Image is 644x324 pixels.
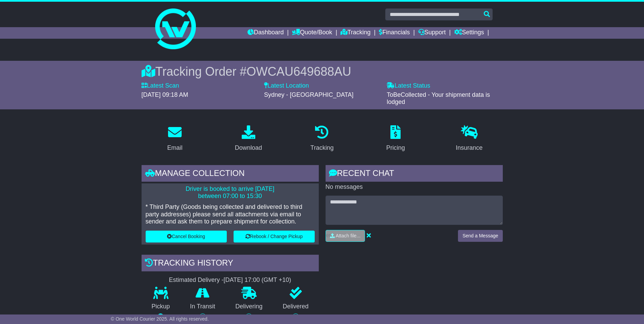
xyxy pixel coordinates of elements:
[292,27,332,39] a: Quote/Book
[142,276,319,284] div: Estimated Delivery -
[326,165,503,183] div: RECENT CHAT
[456,143,483,152] div: Insurance
[418,27,446,39] a: Support
[142,255,319,273] div: Tracking history
[247,27,284,39] a: Dashboard
[264,82,309,90] label: Latest Location
[341,27,370,39] a: Tracking
[142,64,503,79] div: Tracking Order #
[310,143,333,152] div: Tracking
[146,185,315,200] p: Driver is booked to arrive [DATE] between 07:00 to 15:30
[387,91,490,106] span: ToBeCollected - Your shipment data is lodged
[146,203,315,226] p: * Third Party (Goods being collected and delivered to third party addresses) please send all atta...
[306,123,338,155] a: Tracking
[234,231,315,242] button: Rebook / Change Pickup
[273,303,319,310] p: Delivered
[386,143,405,152] div: Pricing
[387,82,430,90] label: Latest Status
[111,316,209,322] span: © One World Courier 2025. All rights reserved.
[167,143,182,152] div: Email
[231,123,266,155] a: Download
[235,143,262,152] div: Download
[163,123,187,155] a: Email
[142,91,188,98] span: [DATE] 09:18 AM
[224,276,291,284] div: [DATE] 17:00 (GMT +10)
[458,230,502,242] button: Send a Message
[146,231,227,242] button: Cancel Booking
[454,27,484,39] a: Settings
[246,65,351,78] span: OWCAU649688AU
[180,303,225,310] p: In Transit
[142,82,179,90] label: Latest Scan
[264,91,353,98] span: Sydney - [GEOGRAPHIC_DATA]
[326,183,503,191] p: No messages
[382,123,409,155] a: Pricing
[225,303,273,310] p: Delivering
[142,303,180,310] p: Pickup
[379,27,410,39] a: Financials
[452,123,487,155] a: Insurance
[142,165,319,183] div: Manage collection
